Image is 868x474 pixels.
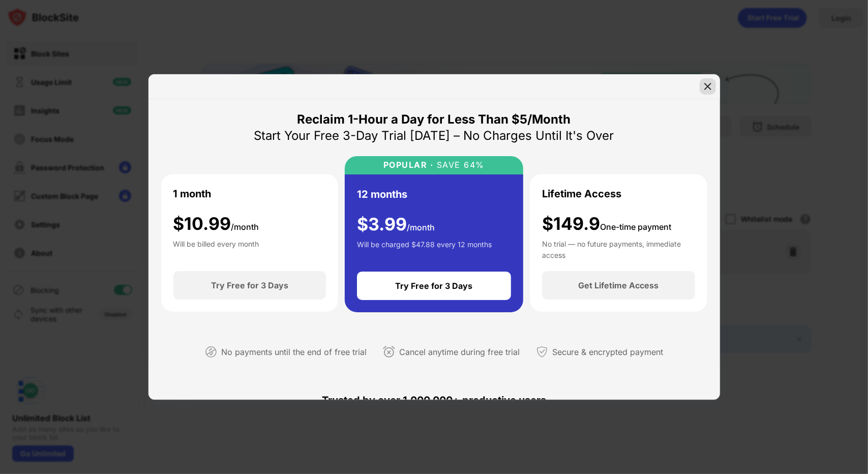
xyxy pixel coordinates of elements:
div: SAVE 64% [434,160,485,170]
img: not-paying [205,346,217,358]
div: Try Free for 3 Days [211,280,288,290]
div: Will be billed every month [173,239,259,259]
div: 12 months [357,187,407,202]
span: /month [231,222,259,232]
div: Get Lifetime Access [578,280,659,290]
div: Trusted by over 1,000,000+ productive users [161,376,708,425]
div: Start Your Free 3-Day Trial [DATE] – No Charges Until It's Over [254,128,614,144]
span: /month [407,222,435,232]
div: 1 month [173,186,212,201]
div: Lifetime Access [542,186,621,201]
div: $149.9 [542,214,671,234]
div: Cancel anytime during free trial [399,345,520,360]
div: $ 3.99 [357,214,435,235]
div: Try Free for 3 Days [396,281,473,291]
img: cancel-anytime [383,346,395,358]
span: One-time payment [600,222,671,232]
div: Secure & encrypted payment [552,345,663,360]
img: secured-payment [536,346,548,358]
div: POPULAR · [383,160,434,170]
div: Reclaim 1-Hour a Day for Less Than $5/Month [297,111,571,128]
div: No payments until the end of free trial [221,345,367,360]
div: No trial — no future payments, immediate access [542,239,695,259]
div: $ 10.99 [173,214,259,234]
div: Will be charged $47.88 every 12 months [357,239,492,259]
